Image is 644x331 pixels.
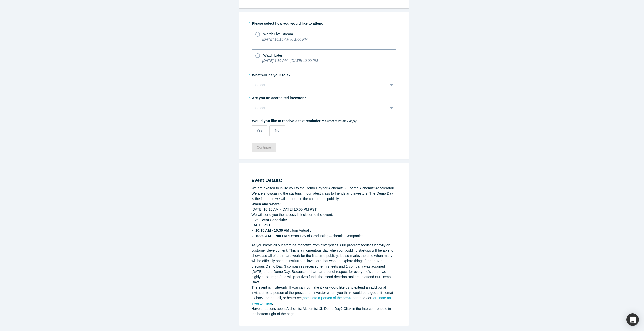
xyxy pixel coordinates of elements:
[252,218,287,222] strong: Live Event Schedule:
[252,207,396,212] div: [DATE] 10:15 AM - [DATE] 10:00 PM PST
[263,53,282,57] span: Watch Later
[252,19,396,26] label: Please select how you would like to attend
[255,234,289,238] strong: 10:30 AM - 1:00 PM :
[255,228,396,233] li: Join Virtually
[252,202,281,206] strong: When and where:
[252,212,396,217] div: We will send you the access link closer to the event.
[255,228,291,233] strong: 10:15 AM - 10:30 AM :
[262,37,308,41] i: [DATE] 10:15 AM to 1:00 PM
[252,94,396,101] label: Are you an accredited investor?
[252,285,396,306] div: The event is invite-only. If you cannot make it - or would like us to extend an additional invita...
[263,32,293,36] span: Watch Live Stream
[252,223,396,239] div: [DATE] PST
[252,191,396,202] div: We are showcasing the startups in our latest class to friends and investors. The Demo Day is the ...
[255,233,396,239] li: Demo Day of Graduating Alchemist Companies
[252,243,396,285] div: As you know, all our startups monetize from enterprises. Our program focuses heavily on customer ...
[303,296,360,300] a: nominate a person of the press here
[252,143,276,152] button: Continue
[323,119,356,123] em: * Carrier rates may apply
[255,105,384,111] div: Select...
[252,178,283,183] strong: Event Details:
[252,71,396,78] label: What will be your role?
[252,117,396,124] label: Would you like to receive a text reminder?
[252,186,396,191] div: We are excited to invite you to the Demo Day for Alchemist XL of the Alchemist Accelerator!
[275,128,279,133] span: No
[257,128,262,133] span: Yes
[252,306,396,317] div: Have questions about Alchemist Alchemist XL Demo Day? Click in the Intercom bubble in the bottom ...
[262,59,318,63] i: [DATE] 1:30 PM - [DATE] 10:00 PM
